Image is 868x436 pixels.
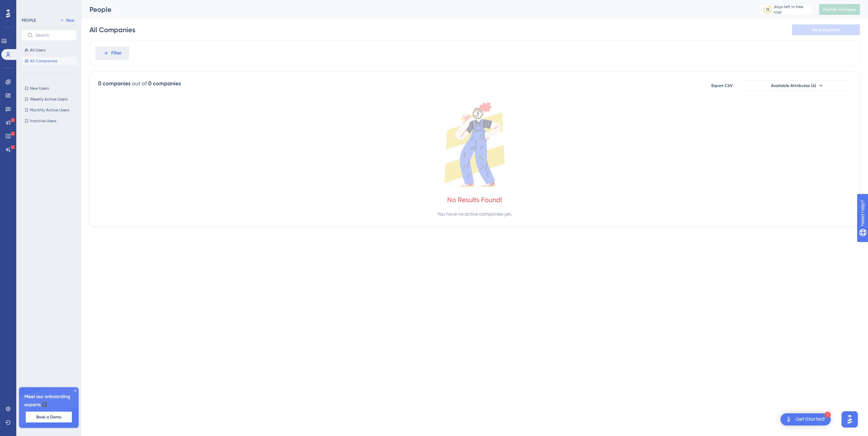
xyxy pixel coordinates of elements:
[111,49,122,57] span: Filter
[22,57,77,65] button: All Companies
[30,118,56,124] span: Inactive Users
[24,393,73,409] span: Meet our onboarding experts 🎧
[774,4,811,15] div: days left in free trial
[840,409,860,430] iframe: UserGuiding AI Assistant Launcher
[812,27,840,32] span: Save Segment
[792,24,860,35] button: Save Segment
[825,412,831,418] div: 1
[30,58,57,64] span: All Companies
[22,106,77,114] button: Monthly Active Users
[132,80,147,88] div: out of
[795,416,825,423] div: Get Started!
[36,33,71,38] input: Search
[447,195,502,204] div: No Results Found!
[766,7,769,12] div: 12
[22,117,77,125] button: Inactive Users
[711,83,733,88] span: Export CSV
[98,80,131,88] div: 0 companies
[36,414,61,420] span: Book a Demo
[771,83,816,88] span: Available Attributes (4)
[781,413,831,426] div: Open Get Started! checklist, remaining modules: 1
[30,86,49,91] span: New Users
[22,95,77,103] button: Weekly Active Users
[819,4,860,15] button: Publish Changes
[26,412,72,422] button: Book a Demo
[58,16,77,24] button: New
[90,5,743,14] div: People
[437,210,512,218] div: You have no active companies yet.
[785,415,793,423] img: launcher-image-alternative-text
[705,80,739,91] button: Export CSV
[22,18,36,23] div: PEOPLE
[823,7,856,12] span: Publish Changes
[90,25,135,35] div: All Companies
[95,46,129,60] button: Filter
[22,84,77,92] button: New Users
[16,2,42,10] span: Need Help?
[22,46,77,54] button: All Users
[30,96,67,102] span: Weekly Active Users
[148,80,181,88] div: 0 companies
[743,80,851,91] button: Available Attributes (4)
[30,47,45,53] span: All Users
[66,18,74,23] span: New
[30,107,69,113] span: Monthly Active Users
